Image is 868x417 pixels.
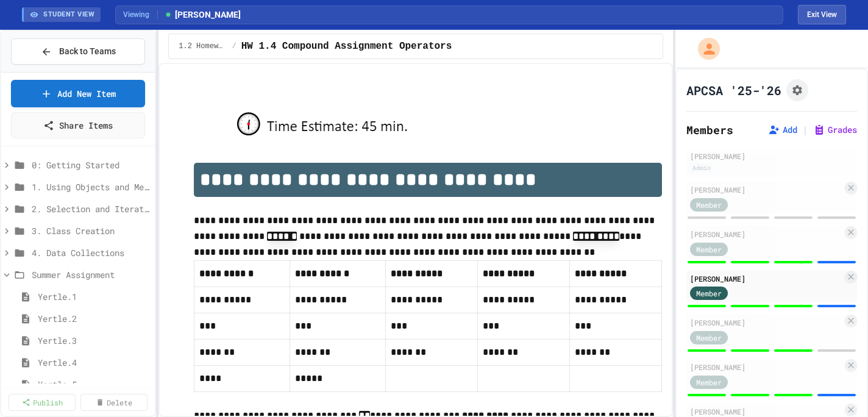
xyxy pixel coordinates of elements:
div: My Account [685,35,723,63]
a: Delete [80,394,148,411]
div: [PERSON_NAME] [690,406,842,417]
span: / [232,41,236,51]
button: Add [768,124,797,136]
div: [PERSON_NAME] [690,184,842,195]
span: 1. Using Objects and Methods [32,180,150,193]
div: Admin [690,163,713,173]
div: [PERSON_NAME] [690,151,853,162]
span: [PERSON_NAME] [164,9,241,21]
span: 0: Getting Started [32,159,150,171]
span: Yertle.1 [38,290,150,303]
span: Yertle.2 [38,312,150,325]
iframe: chat widget [817,368,856,405]
div: [PERSON_NAME] [690,362,842,372]
span: Member [696,244,722,255]
button: Exit student view [798,5,846,24]
span: 1.2 Homework [179,41,227,51]
span: 3. Class Creation [32,224,150,237]
button: Grades [813,124,857,136]
span: 2. Selection and Iteration [32,202,150,215]
span: HW 1.4 Compound Assignment Operators [241,39,452,54]
a: Share Items [11,112,145,138]
div: [PERSON_NAME] [690,229,842,240]
span: Member [696,332,722,343]
h2: Members [686,121,733,138]
span: Member [696,199,722,210]
span: 4. Data Collections [32,246,150,259]
span: Back to Teams [59,45,116,58]
span: Yertle.5 [38,378,150,391]
button: Back to Teams [11,38,145,65]
span: Yertle.4 [38,356,150,369]
a: Publish [9,394,76,411]
a: Add New Item [11,80,145,107]
span: Member [696,288,722,299]
div: [PERSON_NAME] [690,317,842,328]
span: Yertle.3 [38,334,150,347]
iframe: chat widget [767,315,856,367]
span: Summer Assignment [32,268,150,281]
span: STUDENT VIEW [43,10,94,20]
button: Assignment Settings [786,79,808,101]
span: Viewing [123,9,158,20]
span: | [802,123,808,137]
h1: APCSA '25-'26 [686,82,781,99]
span: Member [696,377,722,388]
div: [PERSON_NAME] [690,273,842,284]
